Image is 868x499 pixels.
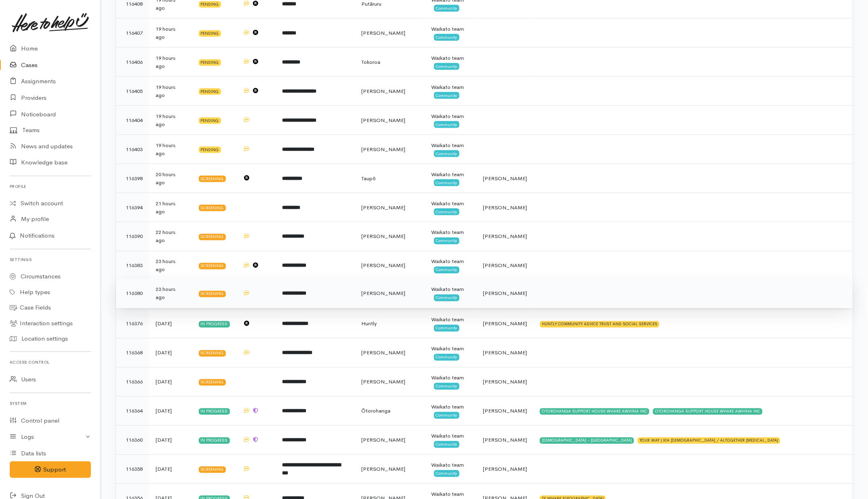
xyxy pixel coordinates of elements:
div: Waikato team [432,374,470,382]
span: Community [434,267,459,273]
div: Waikato team [432,200,470,208]
div: Waikato team [432,491,470,499]
span: Ōtorohanga [362,408,391,415]
td: 23 hours ago [149,251,192,280]
td: 23 hours ago [149,279,192,308]
div: Waikato team [432,229,470,237]
h6: Profile [10,181,91,192]
div: Waikato team [432,258,470,266]
td: 116394 [116,193,149,222]
h6: Settings [10,254,91,265]
div: Waikato team [432,316,470,324]
span: [PERSON_NAME] [362,262,406,269]
span: [PERSON_NAME] [483,466,527,473]
span: [PERSON_NAME] [483,320,527,327]
span: [PERSON_NAME] [483,204,527,211]
div: Pending [199,59,221,66]
span: [PERSON_NAME] [362,350,406,356]
span: Community [434,470,459,477]
td: 116390 [116,222,149,251]
span: Community [434,295,459,301]
span: [PERSON_NAME] [483,408,527,415]
td: 19 hours ago [149,106,192,135]
div: Screening [199,379,226,386]
span: Community [434,208,459,215]
td: 116404 [116,106,149,135]
td: 116366 [116,368,149,397]
div: OTOROHANGA SUPPORT HOUSE WHARE AWHINA INC [653,408,763,415]
div: Pending [199,1,221,8]
span: [PERSON_NAME] [362,290,406,297]
td: 116360 [116,426,149,455]
td: [DATE] [149,339,192,368]
span: [PERSON_NAME] [362,88,406,95]
h6: Access control [10,357,91,368]
span: Community [434,121,459,128]
div: Waikato team [432,112,470,120]
span: Community [434,34,459,40]
div: Waikato team [432,461,470,470]
td: 116403 [116,135,149,164]
div: HUNTLY COMMUNITY ADVICE TRUST AND SOCIAL SERVICES [540,321,659,328]
span: Community [434,150,459,157]
span: Tokoroa [362,59,381,65]
div: Pending [199,30,221,37]
div: Screening [199,350,226,357]
td: 19 hours ago [149,77,192,106]
td: 19 hours ago [149,135,192,164]
span: [PERSON_NAME] [362,204,406,211]
div: Pending [199,88,221,95]
span: Community [434,63,459,69]
div: Waikato team [432,83,470,91]
td: 116405 [116,77,149,106]
div: Screening [199,234,226,240]
span: Community [434,412,459,419]
span: Huntly [362,320,377,327]
div: Waikato team [432,141,470,149]
td: 116398 [116,164,149,193]
div: [DEMOGRAPHIC_DATA] - [GEOGRAPHIC_DATA] [540,438,634,444]
div: Screening [199,176,226,182]
td: 116380 [116,279,149,308]
td: 116358 [116,455,149,484]
div: In progress [199,408,230,415]
div: Waikato team [432,54,470,62]
td: [DATE] [149,397,192,426]
div: Waikato team [432,345,470,353]
span: [PERSON_NAME] [362,233,406,240]
span: [PERSON_NAME] [362,29,406,36]
span: Community [434,179,459,186]
div: Waikato team [432,25,470,33]
div: Waikato team [432,171,470,179]
td: 116406 [116,48,149,77]
span: [PERSON_NAME] [483,350,527,356]
div: Pending [199,147,221,153]
td: 21 hours ago [149,193,192,222]
td: [DATE] [149,426,192,455]
td: [DATE] [149,310,192,339]
span: Community [434,325,459,331]
div: Screening [199,263,226,270]
div: Waikato team [432,403,470,411]
div: YOUR WAY | KIA [DEMOGRAPHIC_DATA] / ALTOGETHER [MEDICAL_DATA] [638,438,780,444]
span: [PERSON_NAME] [483,233,527,240]
span: [PERSON_NAME] [362,437,406,444]
div: In progress [199,438,230,444]
h6: System [10,398,91,409]
td: 116407 [116,19,149,48]
div: Pending [199,118,221,124]
span: Taupō [362,175,376,182]
div: Screening [199,291,226,297]
td: 116364 [116,397,149,426]
span: Community [434,354,459,360]
div: Waikato team [432,432,470,440]
span: Community [434,5,459,11]
span: [PERSON_NAME] [362,466,406,473]
span: [PERSON_NAME] [362,146,406,153]
td: 20 hours ago [149,164,192,193]
span: [PERSON_NAME] [483,175,527,182]
td: 19 hours ago [149,48,192,77]
div: In progress [199,321,230,328]
span: [PERSON_NAME] [483,379,527,385]
div: Screening [199,205,226,211]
